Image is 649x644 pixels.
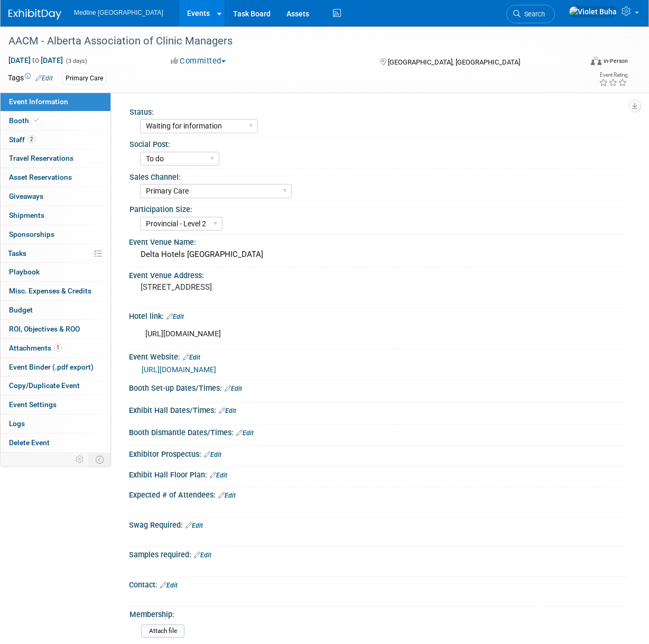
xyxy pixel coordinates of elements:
[74,9,163,16] span: Medline [GEOGRAPHIC_DATA]
[591,57,601,65] img: Format-Inperson.png
[8,9,61,20] img: ExhibitDay
[210,472,227,479] a: Edit
[129,380,628,394] div: Booth Set-up Dates/Times:
[9,135,35,144] span: Staff
[27,135,35,143] span: 2
[89,453,111,466] td: Toggle Event Tabs
[569,6,617,17] img: Violet Buha
[1,225,110,244] a: Sponsorships
[65,58,87,65] span: (3 days)
[1,112,110,130] a: Booth
[129,547,628,560] div: Samples required:
[1,358,110,376] a: Event Binder (.pdf export)
[129,446,628,460] div: Exhibitor Prospectus:
[142,365,216,374] a: [URL][DOMAIN_NAME]
[1,206,110,225] a: Shipments
[9,400,57,409] span: Event Settings
[1,149,110,168] a: Travel Reservations
[1,282,110,300] a: Misc. Expenses & Credits
[204,451,221,458] a: Edit
[9,381,80,390] span: Copy/Duplicate Event
[9,154,73,162] span: Travel Reservations
[129,402,628,416] div: Exhibit Hall Dates/Times:
[1,434,110,452] a: Delete Event
[166,313,184,320] a: Edit
[225,385,242,392] a: Edit
[129,517,628,531] div: Swag Required:
[1,263,110,281] a: Playbook
[1,395,110,414] a: Event Settings
[1,244,110,263] a: Tasks
[31,56,41,65] span: to
[8,56,63,65] span: [DATE] [DATE]
[9,287,91,295] span: Misc. Expenses & Credits
[160,582,178,589] a: Edit
[236,429,254,437] a: Edit
[129,268,628,281] div: Event Venue Address:
[71,453,89,466] td: Personalize Event Tab Strip
[8,249,26,257] span: Tasks
[129,425,628,438] div: Booth Dismantle Dates/Times:
[54,344,62,352] span: 1
[35,75,53,82] a: Edit
[219,407,236,415] a: Edit
[1,339,110,357] a: Attachments1
[129,487,628,501] div: Expected # of Attendees:
[9,344,62,352] span: Attachments
[129,234,628,247] div: Event Venue Name:
[1,168,110,187] a: Asset Reservations
[183,354,200,361] a: Edit
[186,522,203,529] a: Edit
[141,282,325,292] pre: [STREET_ADDRESS]
[129,349,628,363] div: Event Website:
[1,415,110,433] a: Logs
[388,58,520,66] span: [GEOGRAPHIC_DATA], [GEOGRAPHIC_DATA]
[129,104,623,117] div: Status:
[9,173,72,181] span: Asset Reservations
[506,5,555,23] a: Search
[129,467,628,481] div: Exhibit Hall Floor Plan:
[9,192,43,200] span: Giveaways
[137,246,620,263] div: Delta Hotels [GEOGRAPHIC_DATA]
[8,72,53,85] td: Tags
[129,606,623,620] div: Membership:
[129,308,628,322] div: Hotel link:
[167,56,230,67] button: Committed
[9,325,80,333] span: ROI, Objectives & ROO
[1,301,110,319] a: Budget
[1,93,110,111] a: Event Information
[599,72,627,78] div: Event Rating
[9,306,33,314] span: Budget
[9,97,68,106] span: Event Information
[1,131,110,149] a: Staff2
[1,187,110,206] a: Giveaways
[129,201,623,215] div: Participation Size:
[62,73,106,84] div: Primary Care
[1,320,110,338] a: ROI, Objectives & ROO
[9,363,94,371] span: Event Binder (.pdf export)
[538,55,628,71] div: Event Format
[9,230,54,238] span: Sponsorships
[9,268,40,276] span: Playbook
[34,117,39,123] i: Booth reservation complete
[194,551,211,559] a: Edit
[129,136,623,150] div: Social Post:
[603,57,628,65] div: In-Person
[9,419,25,428] span: Logs
[9,438,50,447] span: Delete Event
[521,10,545,18] span: Search
[9,211,44,219] span: Shipments
[218,492,236,499] a: Edit
[1,376,110,395] a: Copy/Duplicate Event
[138,324,529,345] div: [URL][DOMAIN_NAME]
[129,577,628,591] div: Contact:
[5,32,575,51] div: AACM - Alberta Association of Clinic Managers
[9,116,41,125] span: Booth
[129,169,623,182] div: Sales Channel:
